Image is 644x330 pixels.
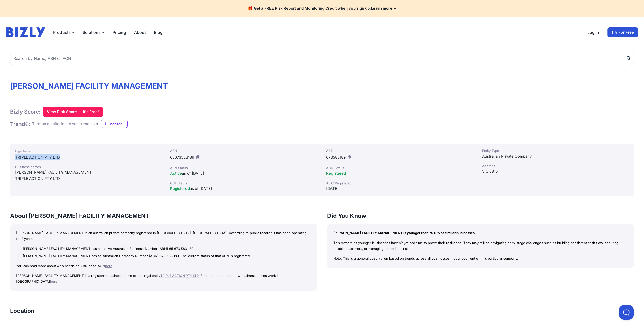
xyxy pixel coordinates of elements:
[333,230,628,236] p: [PERSON_NAME] FACILITY MANAGEMENT is younger than 75.0% of similar businesses.
[326,165,474,170] div: ACN Status
[22,253,311,259] li: [PERSON_NAME] FACILITY MANAGEMENT has an Australian Company Number (ACN) 673 583 189. The current...
[105,264,112,268] a: here
[10,212,317,220] h3: About [PERSON_NAME] FACILITY MANAGEMENT
[371,6,396,11] a: Learn more »
[170,148,318,153] div: ABN
[50,279,57,283] a: here
[170,171,182,176] span: Active
[16,263,311,269] p: You can read more about who needs an ABN or an ACN .
[32,121,99,127] div: Turn on monitoring to see trend data.
[10,307,34,315] h3: Location
[482,153,630,159] div: Australian Private Company
[53,29,74,35] button: Products
[170,165,318,170] div: ABN Status
[333,240,628,252] p: This matters as younger businesses haven’t yet had time to prove their resilience. They may still...
[15,148,161,154] div: Legal Name
[10,81,634,91] h1: [PERSON_NAME] FACILITY MANAGEMENT
[15,154,161,160] div: TRIPLE ACTION PTY LTD
[170,181,318,186] div: GST Status
[482,163,630,168] div: Address
[109,121,127,126] span: Monitor
[170,155,194,160] span: 65673583189
[101,120,128,128] a: Monitor
[607,27,638,37] a: Try For Free
[154,29,163,35] a: Blog
[113,29,126,35] a: Pricing
[10,121,30,127] h1: Trend :
[333,256,628,261] p: Note: This is a general observation based on trends across all businesses, not a judgment on this...
[170,170,318,177] div: as of [DATE]
[82,29,105,35] button: Solutions
[170,186,318,192] div: as of [DATE]
[619,305,634,320] iframe: Toggle Customer Support
[326,148,474,153] div: ACN
[587,29,599,35] a: Log in
[16,230,311,242] p: [PERSON_NAME] FACILITY MANAGEMENT is an australian private company registered in [GEOGRAPHIC_DATA...
[482,148,630,153] div: Entity Type
[6,6,638,11] h4: 🎁 Get a FREE Risk Report and Monitoring Credit when you sign up.
[326,155,346,160] span: 673583189
[326,181,474,186] div: ASIC Registered
[22,246,311,252] li: [PERSON_NAME] FACILITY MANAGEMENT has an active Australian Business Number (ABN) 65 673 583 189.
[10,108,41,115] h1: Bizly Score:
[326,171,346,176] span: Registered
[10,52,634,65] input: Search by Name, ABN or ACN
[327,212,634,220] h3: Did You Know
[326,186,474,192] div: [DATE]
[134,29,146,35] a: About
[482,168,630,174] div: VIC 3810
[15,164,161,169] div: Business names
[16,273,311,284] p: [PERSON_NAME] FACILITY MANAGEMENT is a registered business name of the legal entity . Find out mo...
[43,107,103,117] button: View Risk Score — It's Free!
[160,274,199,278] a: TRIPLE ACTION PTY LTD
[15,169,161,175] div: [PERSON_NAME] FACILITY MANAGEMENT
[170,186,190,191] span: Registered
[15,175,161,182] div: TRIPLE ACTION PTY LTD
